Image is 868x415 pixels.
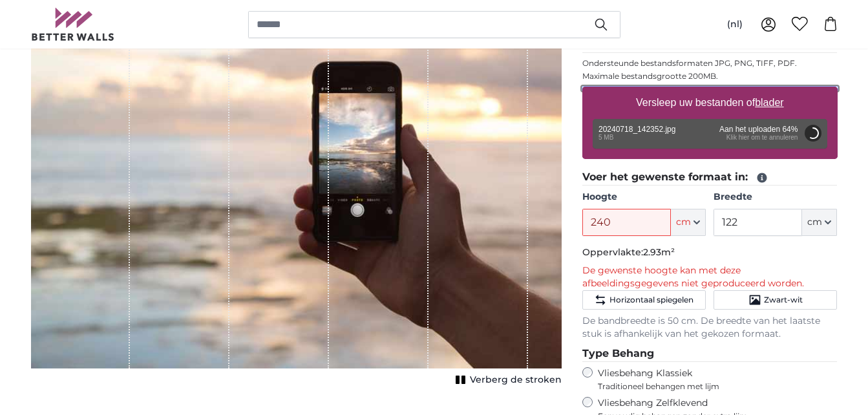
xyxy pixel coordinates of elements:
span: cm [676,216,691,229]
button: Horizontaal spiegelen [582,290,706,310]
span: Zwart-wit [764,295,803,305]
button: cm [802,209,837,236]
span: Traditioneel behangen met lijm [598,381,814,392]
span: Horizontaal spiegelen [609,295,693,305]
button: (nl) [717,13,753,36]
p: Oppervlakte: [582,246,838,259]
span: Verberg de stroken [470,374,562,387]
button: cm [671,209,706,236]
label: Versleep uw bestanden of [631,90,789,116]
p: De gewenste hoogte kan met deze afbeeldingsgegevens niet geproduceerd worden. [582,264,838,290]
label: Breedte [714,191,837,204]
img: Betterwalls [31,8,115,41]
span: cm [807,216,822,229]
legend: Voer het gewenste formaat in: [582,169,838,186]
span: 2.93m² [643,246,675,258]
u: blader [755,97,783,108]
button: Verberg de stroken [452,371,562,389]
label: Vliesbehang Klassiek [598,367,814,392]
p: De bandbreedte is 50 cm. De breedte van het laatste stuk is afhankelijk van het gekozen formaat. [582,315,838,341]
legend: Type Behang [582,346,838,362]
label: Hoogte [582,191,706,204]
button: Zwart-wit [714,290,837,310]
p: Ondersteunde bestandsformaten JPG, PNG, TIFF, PDF. [582,58,838,69]
p: Maximale bestandsgrootte 200MB. [582,71,838,81]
